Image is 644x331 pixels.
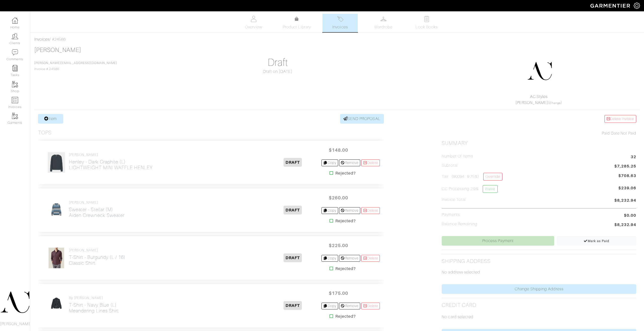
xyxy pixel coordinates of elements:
a: Delete Invoice [605,115,636,123]
h5: Payments [442,212,460,217]
strong: Rejected? [335,170,356,176]
img: garments-icon-b7da505a4dc4fd61783c78ac3ca0ef83fa9d6f193b1c9dc38574b1d14d53ca28.png [12,81,18,87]
a: Override [483,173,502,181]
a: Copy [321,207,338,214]
a: By [PERSON_NAME] T-Shirt - Navy Blue (L)Meandering Lines Shirt [69,296,119,314]
a: Remove [339,159,360,166]
strong: Rejected? [335,266,356,272]
a: SEND PROPOSAL [340,114,384,124]
img: orders-icon-0abe47150d42831381b5fb84f609e132dff9fe21cb692f30cb5eec754e2cba89.png [12,97,18,103]
h5: Number of Items [442,154,473,159]
span: Overview [245,24,262,30]
span: $7,285.25 [614,163,636,170]
a: Invoices [323,14,358,32]
span: DRAFT [284,301,302,310]
span: Mark as Paid [584,239,610,243]
a: Wardrobe [366,14,401,32]
img: basicinfo-40fd8af6dae0f16599ec9e87c0ef1c0a1fdea2edbe929e3d69a839185d80c458.svg [251,16,257,22]
h2: Henley - Dark Graphite (L) LIGHTWEIGHT MINI WAFFLE HENLEY [69,159,153,171]
h2: T-Shirt - Burgundy (L / 16) Classic Shirt [69,254,126,266]
a: Remove [339,303,360,309]
a: Look Books [409,14,444,32]
h4: [PERSON_NAME] [69,153,153,157]
a: Change Shipping Address [442,284,636,294]
span: $148.00 [324,145,354,155]
a: Overview [236,14,271,32]
p: No address selected [442,269,636,275]
a: [PERSON_NAME] [515,100,548,105]
a: Delete [361,303,380,309]
a: Waive [483,185,497,193]
a: Process Payment [442,236,554,246]
span: 32 [631,154,636,161]
img: clients-icon-6bae9207a08558b7cb47a8932f037763ab4055f8c8b6bfacd5dc20c3e0201464.png [12,33,18,39]
span: Invoices [332,24,348,30]
span: Wardrobe [374,24,392,30]
span: Look Books [416,24,438,30]
span: $239.06 [618,185,636,195]
a: [PERSON_NAME] [34,47,81,53]
img: comment-icon-a0a6a9ef722e966f86d9cbdc48e553b5cf19dbc54f86b18d962a5391bc8f6eb6.png [12,49,18,56]
a: Invoices [34,37,50,42]
h5: Balance Remaining [442,222,477,227]
div: Not Paid [442,130,636,136]
span: $8,232.94 [614,197,636,204]
img: reminder-icon-8004d30b9f0a5d33ae49ab947aed9ed385cf756f9e5892f1edd6e32f2345188e.png [12,65,18,71]
span: $0.00 [624,212,636,218]
a: Item [38,114,63,124]
img: orders-27d20c2124de7fd6de4e0e44c1d41de31381a507db9b33961299e4e07d508b8c.svg [337,16,343,22]
h4: [PERSON_NAME] [69,248,126,252]
h2: Sweater - Stellar (M) Aiden Crewneck Sweater [69,207,125,218]
span: Invoice # 24586 [34,61,117,71]
h4: By [PERSON_NAME] [69,296,119,300]
h2: Summary [442,140,636,146]
span: $225.00 [324,240,354,251]
a: [PERSON_NAME] T-Shirt - Burgundy (L / 16)Classic Shirt [69,248,126,266]
a: Mark as Paid [557,236,636,246]
div: Draft on [DATE] [180,69,375,75]
strong: Rejected? [335,218,356,224]
a: Copy [321,303,338,309]
img: garments-icon-b7da505a4dc4fd61783c78ac3ca0ef83fa9d6f193b1c9dc38574b1d14d53ca28.png [12,113,18,119]
img: JWi9fJ9mwKcGMbKjmeQKs5hJ [48,247,64,268]
a: Copy [321,255,338,262]
span: Paid Date: [602,131,621,136]
strong: Rejected? [335,313,356,319]
img: dashboard-icon-dbcd8f5a0b271acd01030246c82b418ddd0df26cd7fceb0bd07c9910d44c42f6.png [12,17,18,24]
img: DupYt8CPKc6sZyAt3svX5Z74.png [527,59,552,84]
img: rAqCsAsPzUtHam91TG869uVQ [50,295,63,316]
img: edh8TKoKBjtJZxmx6SUefQi7 [50,200,63,221]
a: [PERSON_NAME] Henley - Dark Graphite (L)LIGHTWEIGHT MINI WAFFLE HENLEY [69,153,153,171]
a: Remove [339,207,360,214]
a: [PERSON_NAME] Sweater - Stellar (M)Aiden Crewneck Sweater [69,200,125,218]
span: $708.63 [618,173,636,179]
p: No card selected [442,314,636,320]
h5: CC Processing 2.9% [442,185,497,193]
a: Change [550,101,561,104]
span: Product Library [283,24,311,30]
img: garmentier-logo-header-white-b43fb05a5012e4ada735d5af1a66efaba907eab6374d6393d1fbf88cb4ef424d.png [588,1,634,10]
h2: T-Shirt - Navy Blue (L) Meandering Lines Shirt [69,302,119,314]
h4: [PERSON_NAME] [69,200,125,205]
a: Delete [361,159,380,166]
h2: Shipping Address [442,258,491,264]
div: / #24586 [34,36,640,42]
h2: Credit Card [442,302,476,308]
img: U9QqM9kwXKf2QPyMTCGyuZoN [48,152,65,173]
h5: Invoice Total [442,197,466,202]
a: Product Library [279,16,314,30]
a: Delete [361,207,380,214]
h5: Subtotal [442,163,457,168]
a: Copy [321,159,338,166]
span: $8,232.94 [614,222,636,229]
a: Remove [339,255,360,262]
img: wardrobe-487a4870c1b7c33e795ec22d11cfc2ed9d08956e64fb3008fe2437562e282088.svg [380,16,387,22]
span: $260.00 [324,192,354,203]
span: DRAFT [284,206,302,214]
h3: Tops [38,130,52,136]
img: gear-icon-white-bd11855cb880d31180b6d7d6211b90ccbf57a29d726f0c71d8c61bd08dd39cc2.png [634,3,640,9]
h5: Tax (90094 : 9.75%) [442,173,502,181]
span: DRAFT [284,253,302,262]
span: $175.00 [324,288,354,299]
div: ( ) [444,94,634,106]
